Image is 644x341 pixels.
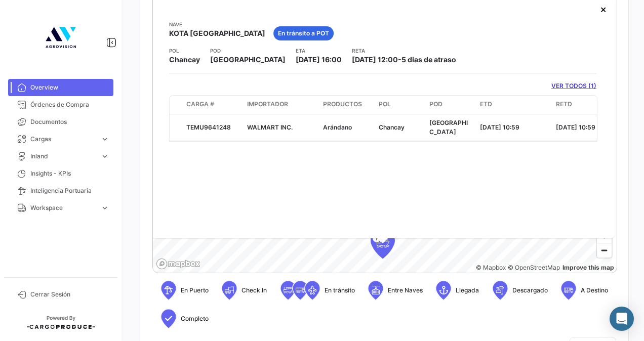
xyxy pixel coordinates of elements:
span: [GEOGRAPHIC_DATA] [210,55,286,65]
datatable-header-cell: Importador [243,96,319,114]
span: KOTA [GEOGRAPHIC_DATA] [169,28,265,38]
a: Órdenes de Compra [8,96,113,113]
span: expand_more [100,203,109,212]
span: Insights - KPIs [30,169,109,178]
a: Documentos [8,113,113,131]
span: Workspace [30,203,96,212]
div: Abrir Intercom Messenger [610,307,634,331]
span: Descargado [512,286,548,295]
span: [DATE] 16:00 [296,55,342,64]
span: Órdenes de Compra [30,100,109,109]
span: [GEOGRAPHIC_DATA] [429,119,468,136]
span: Entre Naves [388,286,423,295]
span: Zoom out [597,243,612,258]
span: Overview [30,83,109,92]
span: - [398,55,401,64]
span: Llegada [456,286,479,295]
span: 5 dias de atraso [401,55,456,64]
span: Inland [30,152,96,161]
app-card-info-title: RETA [352,47,456,55]
a: Inteligencia Portuaria [8,182,113,199]
datatable-header-cell: RETD [552,96,628,114]
span: Chancay [379,123,405,131]
span: expand_more [100,152,109,161]
span: A Destino [581,286,608,295]
span: En Puerto [181,286,209,295]
app-card-info-title: POL [169,47,200,55]
span: Importador [247,100,288,109]
a: Insights - KPIs [8,165,113,182]
span: Chancay [169,55,200,65]
span: expand_more [100,135,109,144]
span: Inteligencia Portuaria [30,186,109,195]
datatable-header-cell: ETD [476,96,552,114]
button: Zoom out [597,243,612,258]
span: [DATE] 12:00 [352,55,398,64]
span: En tránsito [325,286,355,295]
span: Documentos [30,117,109,126]
span: [DATE] 10:59 [480,123,519,131]
img: 4b7f8542-3a82-4138-a362-aafd166d3a59.jpg [35,12,86,63]
app-card-info-title: ETA [296,47,342,55]
a: Mapbox [476,264,506,271]
a: Map feedback [562,264,614,271]
app-card-info-title: Nave [169,20,265,28]
span: POD [429,100,442,109]
a: Overview [8,79,113,96]
datatable-header-cell: POL [375,96,425,114]
datatable-header-cell: Carga # [182,96,243,114]
span: RETD [556,100,572,109]
div: Map marker [371,228,395,259]
a: VER TODOS (1) [551,81,596,91]
datatable-header-cell: POD [425,96,476,114]
span: Arándano [323,123,352,131]
span: Carga # [186,100,214,109]
span: Cargas [30,135,96,144]
span: POL [379,100,391,109]
div: TEMU9641248 [186,123,239,132]
span: Completo [181,314,209,323]
a: OpenStreetMap [508,264,560,271]
datatable-header-cell: Productos [319,96,375,114]
span: Cerrar Sesión [30,290,109,299]
span: Productos [323,100,362,109]
span: Check In [241,286,267,295]
span: WALMART INC. [247,123,293,131]
span: ETD [480,100,492,109]
a: Mapbox logo [156,258,200,270]
app-card-info-title: POD [210,47,286,55]
span: [DATE] 10:59 [556,123,595,131]
span: En tránsito a POT [278,29,329,38]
